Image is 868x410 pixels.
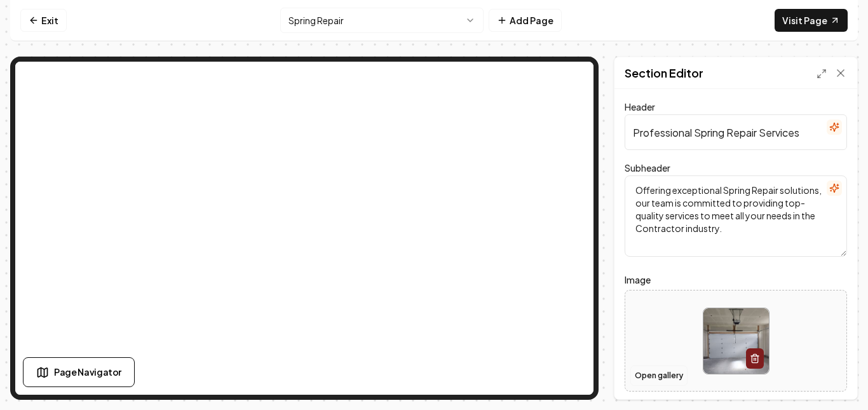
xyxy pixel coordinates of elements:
[703,308,769,374] img: image
[23,357,135,387] button: Page Navigator
[775,9,848,32] a: Visit Page
[625,101,655,113] label: Header
[625,64,703,82] h2: Section Editor
[625,162,670,174] label: Subheader
[630,366,688,386] button: Open gallery
[625,272,847,287] label: Image
[625,114,847,150] input: Header
[20,9,67,32] a: Exit
[54,366,121,379] span: Page Navigator
[489,9,562,32] button: Add Page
